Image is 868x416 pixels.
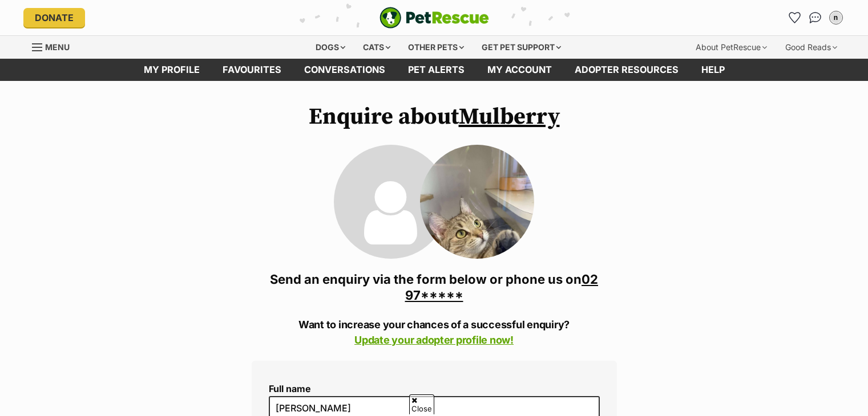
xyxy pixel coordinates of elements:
a: Mulberry [459,103,560,131]
a: Menu [32,36,78,56]
a: Favourites [786,9,804,27]
a: Favourites [211,59,293,81]
a: My profile [132,59,211,81]
span: Close [409,394,434,414]
a: Update your adopter profile now! [354,334,514,346]
div: About PetRescue [688,36,775,59]
img: logo-e224e6f780fb5917bec1dbf3a21bbac754714ae5b6737aabdf751b685950b380.svg [380,7,489,28]
ul: Account quick links [786,9,845,27]
span: Menu [45,42,70,52]
div: Get pet support [474,36,569,59]
a: Pet alerts [397,59,476,81]
a: conversations [293,59,397,81]
label: Full name [269,384,600,394]
a: PetRescue [380,7,489,28]
h3: Send an enquiry via the form below or phone us on [252,271,617,303]
button: My account [827,9,845,27]
a: Help [690,59,736,81]
p: Want to increase your chances of a successful enquiry? [252,317,617,348]
div: Other pets [400,36,472,59]
img: Mulberry [420,145,534,259]
a: Adopter resources [563,59,690,81]
div: Good Reads [777,36,845,59]
a: Donate [23,8,85,27]
div: Cats [355,36,398,59]
a: Conversations [806,9,825,27]
a: My account [476,59,563,81]
div: Dogs [308,36,353,59]
h1: Enquire about [252,104,617,130]
div: n [830,12,842,23]
img: chat-41dd97257d64d25036548639549fe6c8038ab92f7586957e7f3b1b290dea8141.svg [809,12,821,23]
